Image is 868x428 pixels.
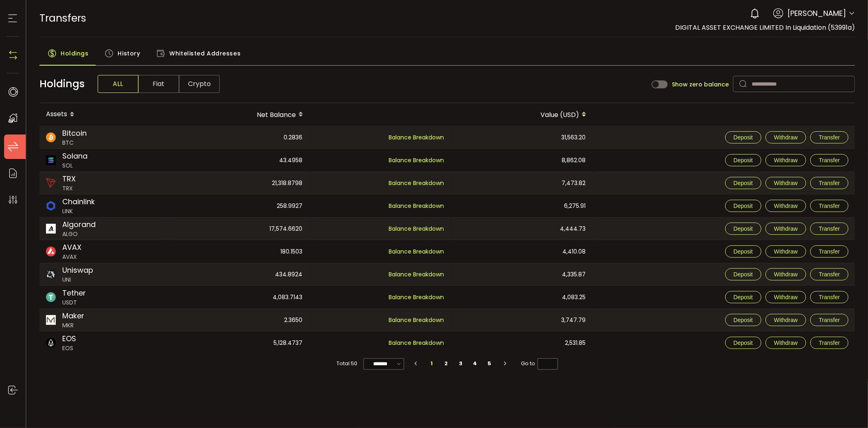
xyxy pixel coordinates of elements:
button: Deposit [725,337,761,349]
span: TRX [62,184,76,193]
button: Transfer [810,200,848,212]
span: Algorand [62,219,96,230]
span: Transfer [819,134,840,141]
span: History [118,45,140,62]
div: 5,128.4737 [168,331,309,354]
div: 2.3650 [168,309,309,331]
span: Withdraw [774,225,798,232]
button: Withdraw [765,131,806,143]
button: Withdraw [765,268,806,280]
span: ALL [98,75,138,93]
span: Balance Breakdown [389,225,444,233]
span: UNI [62,276,93,284]
div: Chat Widget [827,389,868,428]
img: btc_portfolio.svg [46,132,56,142]
img: avax_portfolio.png [46,247,56,256]
div: 31,563.20 [451,126,592,148]
span: Deposit [734,271,753,278]
button: Deposit [725,131,761,143]
span: Chainlink [62,196,95,207]
span: EOS [62,333,76,344]
img: algo_portfolio.png [46,224,56,234]
span: Withdraw [774,203,798,209]
span: Transfer [819,340,840,346]
li: 1 [424,358,439,369]
span: DIGITAL ASSET EXCHANGE LIMITED In Liquidation (53991a) [675,23,855,32]
span: Balance Breakdown [389,270,444,278]
span: AVAX [62,253,81,261]
span: Withdraw [774,271,798,278]
button: Deposit [725,154,761,166]
li: 3 [453,358,468,369]
button: Transfer [810,268,848,280]
div: 4,083.25 [451,286,592,309]
div: Net Balance [168,108,310,121]
div: 4,444.73 [451,218,592,240]
button: Transfer [810,291,848,303]
span: Transfer [819,271,840,278]
img: sol_portfolio.png [46,155,56,165]
span: Deposit [734,317,753,323]
span: USDT [62,298,86,307]
img: trx_portfolio.png [46,178,56,188]
span: Show zero balance [672,82,729,87]
button: Transfer [810,223,848,235]
span: Balance Breakdown [389,133,444,141]
div: 2,531.85 [451,331,592,354]
span: Maker [62,310,84,321]
span: Deposit [734,180,753,186]
span: Go to [521,358,558,369]
img: mkr_portfolio.png [46,315,56,325]
span: Transfer [819,294,840,300]
span: Transfer [819,225,840,232]
span: Deposit [734,157,753,163]
span: Bitcoin [62,128,87,139]
button: Transfer [810,131,848,143]
span: Deposit [734,134,753,141]
button: Withdraw [765,200,806,212]
button: Withdraw [765,223,806,235]
div: 180.1503 [168,240,309,263]
span: Deposit [734,203,753,209]
span: [PERSON_NAME] [787,8,846,19]
li: 4 [468,358,483,369]
button: Withdraw [765,154,806,166]
span: LINK [62,207,95,216]
div: 7,473.82 [451,172,592,194]
span: Transfer [819,157,840,163]
button: Deposit [725,245,761,258]
button: Withdraw [765,314,806,326]
button: Withdraw [765,177,806,189]
img: usdt_portfolio.svg [46,292,56,302]
span: Solana [62,150,87,161]
span: Balance Breakdown [389,247,444,256]
span: Tether [62,287,86,298]
span: Withdraw [774,340,798,346]
button: Deposit [725,291,761,303]
img: uni_portfolio.png [46,269,56,279]
button: Deposit [725,200,761,212]
button: Transfer [810,245,848,258]
span: Withdraw [774,317,798,323]
span: Withdraw [774,294,798,300]
img: eos_portfolio.png [46,338,56,348]
span: Holdings [61,45,88,62]
span: Balance Breakdown [389,156,444,164]
div: Assets [39,108,168,121]
button: Deposit [725,314,761,326]
span: Crypto [179,75,220,93]
button: Withdraw [765,245,806,258]
img: N4P5cjLOiQAAAABJRU5ErkJggg== [7,49,19,61]
span: Balance Breakdown [389,339,444,347]
span: EOS [62,344,76,353]
button: Deposit [725,268,761,280]
button: Transfer [810,314,848,326]
div: 6,275.91 [451,194,592,217]
span: Transfers [39,11,86,25]
div: 0.2836 [168,126,309,148]
span: Withdraw [774,180,798,186]
span: Withdraw [774,157,798,163]
span: Total 50 [337,358,357,369]
span: Transfer [819,317,840,323]
span: Withdraw [774,248,798,255]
